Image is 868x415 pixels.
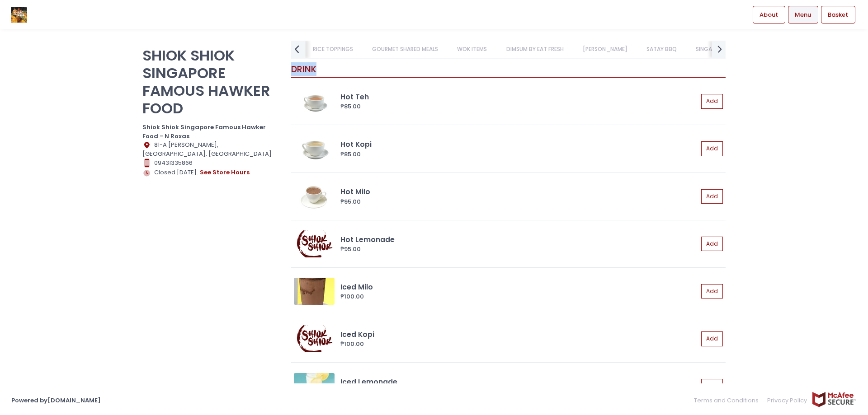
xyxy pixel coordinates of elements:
[701,379,723,394] button: Add
[363,41,447,58] a: GOURMET SHARED MEALS
[753,6,785,23] a: About
[340,234,698,245] div: Hot Lemonade
[701,141,723,156] button: Add
[759,10,778,19] span: About
[340,102,698,111] div: ₱85.00
[340,245,698,254] div: ₱95.00
[340,187,698,197] div: Hot Milo
[795,10,811,19] span: Menu
[304,41,362,58] a: RICE TOPPINGS
[340,329,698,340] div: Iced Kopi
[142,168,280,177] div: Closed [DATE].
[294,373,335,400] img: Iced Lemonade
[687,41,762,58] a: SINGAPOREAN TOAST
[199,168,250,177] button: see store hours
[701,94,723,109] button: Add
[340,150,698,159] div: ₱85.00
[340,197,698,206] div: ₱95.00
[142,47,280,117] p: SHIOK SHIOK SINGAPORE FAMOUS HAWKER FOOD
[294,135,335,163] img: Hot Kopi
[701,331,723,346] button: Add
[828,10,848,19] span: Basket
[497,41,572,58] a: DIMSUM BY EAT FRESH
[638,41,686,58] a: SATAY BBQ
[340,292,698,301] div: ₱100.00
[142,123,266,140] b: Shiok Shiok Singapore Famous Hawker Food - N Roxas
[701,284,723,299] button: Add
[340,92,698,102] div: Hot Teh
[291,63,316,75] span: DRINK
[294,88,335,115] img: Hot Teh
[763,392,812,409] a: Privacy Policy
[294,230,335,257] img: Hot Lemonade
[294,278,335,305] img: Iced Milo
[340,340,698,349] div: ₱100.00
[294,325,335,352] img: Iced Kopi
[701,237,723,252] button: Add
[340,377,698,387] div: Iced Lemonade
[701,189,723,204] button: Add
[340,139,698,149] div: Hot Kopi
[788,6,818,23] a: Menu
[294,183,335,210] img: Hot Milo
[694,392,763,409] a: Terms and Conditions
[811,392,857,407] img: mcafee-secure
[340,282,698,292] div: Iced Milo
[142,140,280,159] div: 81-A [PERSON_NAME], [GEOGRAPHIC_DATA], [GEOGRAPHIC_DATA]
[574,41,636,58] a: [PERSON_NAME]
[11,7,27,23] img: logo
[448,41,496,58] a: WOK ITEMS
[11,396,101,405] a: Powered by[DOMAIN_NAME]
[142,159,280,168] div: 09431335866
